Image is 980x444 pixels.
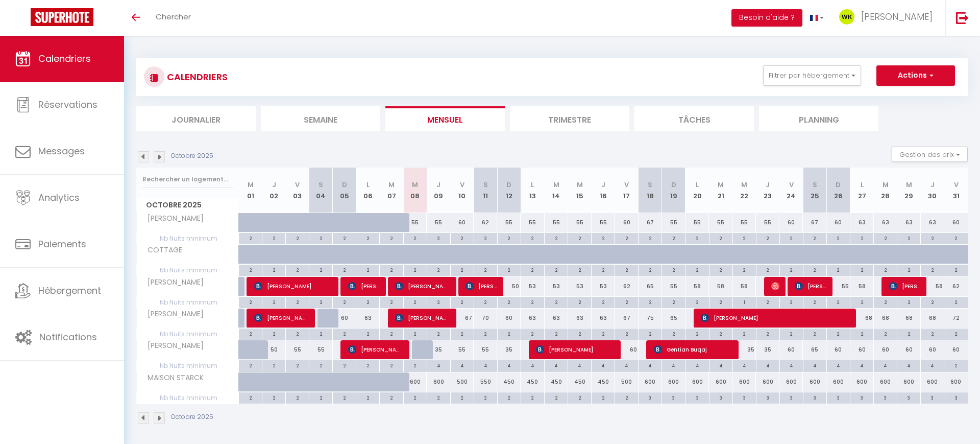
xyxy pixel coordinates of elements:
div: 2 [874,329,897,338]
div: 2 [309,329,332,338]
abbr: L [696,180,699,190]
div: 2 [639,297,661,307]
div: 2 [827,329,850,338]
span: [PERSON_NAME] [701,308,849,328]
th: 14 [545,168,568,213]
div: 55 [521,213,544,232]
abbr: M [553,180,559,190]
span: Nb Nuits minimum [137,233,238,244]
div: 60 [615,213,639,232]
div: 2 [521,329,544,338]
div: 60 [615,340,639,359]
div: 60 [450,213,474,232]
div: 60 [779,213,803,232]
th: 04 [309,168,333,213]
div: 2 [356,233,379,243]
div: 2 [262,329,285,338]
div: 2 [427,329,450,338]
li: Journalier [136,106,256,131]
div: 35 [756,340,779,359]
div: 2 [756,297,779,307]
div: 2 [733,265,756,274]
span: [PERSON_NAME] [138,309,206,320]
div: 2 [498,233,521,243]
th: 10 [450,168,474,213]
div: 60 [944,213,968,232]
div: 2 [404,297,427,307]
div: 2 [592,265,615,274]
div: 63 [545,309,568,328]
div: 2 [827,233,850,243]
div: 2 [521,265,544,274]
div: 58 [732,277,756,296]
div: 2 [756,329,779,338]
img: logout [956,11,969,24]
abbr: S [813,180,817,190]
div: 55 [709,213,732,232]
div: 2 [615,329,638,338]
div: 55 [826,277,850,296]
li: Semaine [261,106,380,131]
div: 2 [709,297,732,307]
abbr: M [412,180,418,190]
th: 20 [685,168,709,213]
div: 2 [639,233,661,243]
div: 53 [568,277,592,296]
div: 2 [404,233,427,243]
div: 2 [356,297,379,307]
div: 2 [827,265,850,274]
span: Paiements [38,238,86,250]
div: 2 [685,297,708,307]
div: 2 [309,265,332,274]
abbr: L [861,180,864,190]
abbr: M [248,180,254,190]
abbr: S [483,180,488,190]
div: 2 [827,297,850,307]
span: [PERSON_NAME] [254,276,332,296]
th: 16 [592,168,615,213]
div: 55 [427,213,450,232]
abbr: D [671,180,676,190]
div: 2 [262,233,285,243]
th: 27 [850,168,874,213]
div: 2 [498,297,521,307]
div: 2 [662,297,685,307]
div: 1 [733,297,756,307]
div: 58 [850,277,874,296]
button: Actions [876,65,955,86]
div: 2 [756,233,779,243]
li: Planning [759,106,878,131]
span: [PERSON_NAME] [771,276,779,296]
div: 2 [615,265,638,274]
div: 35 [427,340,450,359]
div: 2 [356,329,379,338]
div: 2 [780,329,803,338]
abbr: J [930,180,935,190]
div: 2 [568,329,591,338]
div: 55 [662,277,685,296]
div: 67 [803,213,826,232]
div: 2 [592,297,615,307]
div: 2 [498,329,521,338]
th: 21 [709,168,732,213]
div: 2 [239,233,262,243]
div: 63 [897,213,921,232]
th: 24 [779,168,803,213]
span: Hébergement [38,284,101,297]
div: 65 [639,277,662,296]
div: 70 [474,309,497,328]
div: 2 [333,233,356,243]
div: 55 [685,213,709,232]
div: 2 [897,329,920,338]
abbr: S [648,180,652,190]
th: 19 [662,168,685,213]
div: 2 [921,297,944,307]
div: 63 [356,309,380,328]
div: 2 [780,297,803,307]
div: 2 [474,233,497,243]
div: 72 [944,309,968,328]
span: [PERSON_NAME] [795,276,826,296]
div: 2 [380,297,403,307]
div: 2 [545,329,568,338]
div: 2 [921,233,944,243]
